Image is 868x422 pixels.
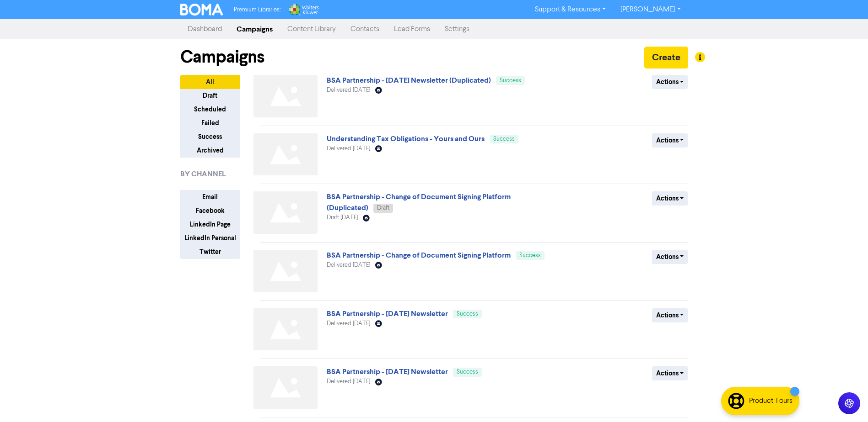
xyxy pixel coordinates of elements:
span: Success [493,136,515,142]
span: Delivered [DATE] [327,146,370,152]
a: Content Library [280,20,343,38]
button: Actions [652,366,688,380]
a: BSA Partnership - Change of Document Signing Platform (Duplicated) [327,192,511,212]
button: Actions [652,75,688,89]
span: Delivered [DATE] [327,262,370,268]
a: BSA Partnership - [DATE] Newsletter [327,367,448,376]
button: Success [180,130,240,144]
a: BSA Partnership - [DATE] Newsletter [327,309,448,318]
a: Support & Resources [528,2,613,17]
button: Twitter [180,245,240,259]
button: Archived [180,143,240,158]
button: LinkedIn Personal [180,231,240,245]
img: Not found [253,191,318,234]
a: Settings [437,20,477,38]
span: Success [457,369,478,375]
button: Actions [652,250,688,264]
button: Actions [652,133,688,148]
img: Wolters Kluwer [288,4,319,16]
a: Understanding Tax Obligations - Yours and Ours [327,134,485,143]
img: Not found [253,75,318,117]
img: Not found [253,366,318,409]
img: Not found [253,133,318,176]
span: Delivered [DATE] [327,379,370,385]
span: Success [500,78,521,84]
span: Draft [377,205,389,211]
button: Email [180,190,240,204]
a: BSA Partnership - Change of Document Signing Platform [327,251,511,260]
span: Draft [DATE] [327,215,358,221]
a: BSA Partnership - [DATE] Newsletter (Duplicated) [327,76,491,85]
iframe: Chat Widget [822,378,868,422]
button: All [180,75,240,89]
button: Create [644,47,688,69]
span: Delivered [DATE] [327,87,370,93]
a: Campaigns [229,20,280,38]
button: Scheduled [180,102,240,116]
button: Facebook [180,204,240,218]
img: Not found [253,250,318,292]
img: BOMA Logo [180,4,223,16]
a: Contacts [343,20,387,38]
span: Delivered [DATE] [327,321,370,327]
button: Actions [652,308,688,322]
a: [PERSON_NAME] [613,2,688,17]
button: Failed [180,116,240,130]
span: Premium Libraries: [234,7,280,13]
span: Success [457,311,478,317]
img: Not found [253,308,318,351]
a: Dashboard [180,20,229,38]
span: BY CHANNEL [180,169,226,179]
button: Draft [180,89,240,103]
span: Success [519,253,541,258]
h1: Campaigns [180,47,264,68]
button: LinkedIn Page [180,217,240,232]
button: Actions [652,191,688,206]
a: Lead Forms [387,20,437,38]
